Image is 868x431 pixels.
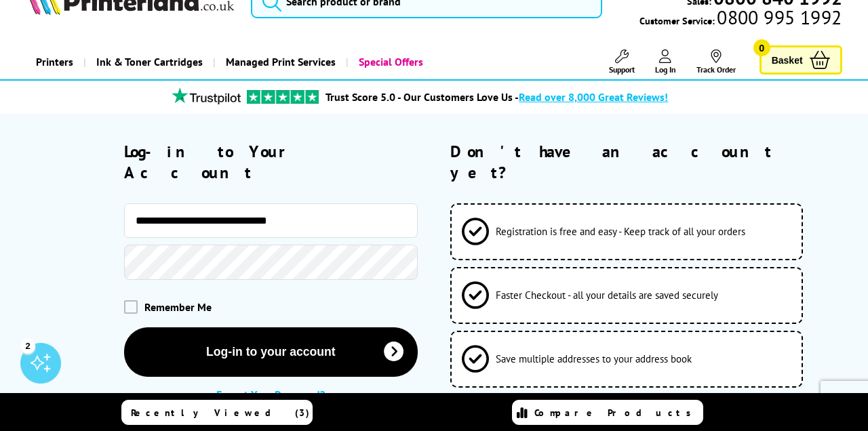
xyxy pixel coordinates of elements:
span: 0800 995 1992 [715,11,842,24]
span: Customer Service: [639,11,842,27]
a: Recently Viewed (3) [121,400,313,425]
a: Ink & Toner Cartridges [83,45,213,79]
div: 2 [20,338,35,353]
a: Track Order [696,49,736,75]
a: Basket 0 [759,45,842,75]
span: Log In [655,64,676,75]
a: Forgot Your Password? [216,388,325,401]
span: Recently Viewed (3) [131,407,310,419]
a: Managed Print Services [213,45,346,79]
a: Printers [26,45,83,79]
span: 0 [753,39,770,56]
h2: Log-in to Your Account [124,141,418,183]
span: Ink & Toner Cartridges [96,45,203,79]
span: Read over 8,000 Great Reviews! [519,90,668,104]
span: Save multiple addresses to your address book [496,352,692,365]
a: Support [609,49,635,75]
a: Compare Products [512,400,703,425]
span: Registration is free and easy - Keep track of all your orders [496,225,745,238]
a: Special Offers [346,45,433,79]
img: trustpilot rating [247,90,319,104]
a: Trust Score 5.0 - Our Customers Love Us -Read over 8,000 Great Reviews! [325,90,668,104]
a: Log In [655,49,676,75]
img: trustpilot rating [165,87,247,104]
button: Log-in to your account [124,327,418,377]
span: Basket [772,51,803,69]
span: Compare Products [534,407,698,419]
span: Faster Checkout - all your details are saved securely [496,289,718,302]
span: Support [609,64,635,75]
h2: Don't have an account yet? [450,141,842,183]
span: Remember Me [144,300,212,314]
